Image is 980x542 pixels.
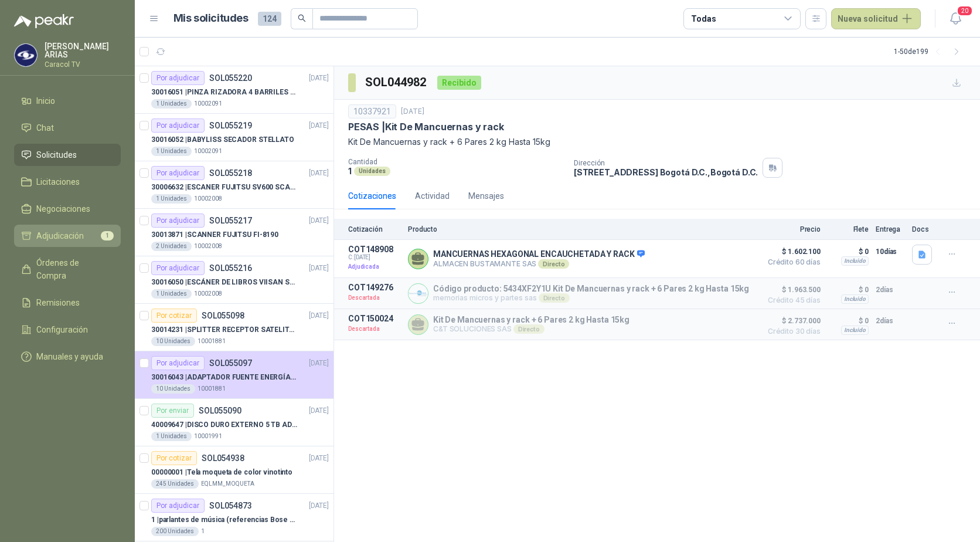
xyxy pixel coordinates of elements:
[945,8,966,29] button: 20
[762,245,821,259] span: $ 1.602.100
[14,198,121,220] a: Negociaciones
[135,209,334,256] a: Por adjudicarSOL055217[DATE] 30013871 |SCANNER FUJITSU FI-81902 Unidades10002008
[309,310,329,321] p: [DATE]
[876,245,905,259] p: 10 días
[348,283,401,292] p: COT149276
[151,277,297,288] p: 30016050 | ESCÁNER DE LIBROS VIISAN S21
[309,500,329,511] p: [DATE]
[14,171,121,193] a: Licitaciones
[433,293,749,303] p: memorias micros y partes sas
[348,261,401,273] p: Adjudicada
[258,12,281,26] span: 124
[348,245,401,254] p: COT148908
[151,514,297,526] p: 1 | parlantes de música (referencias Bose o Alexa) CON MARCACION 1 LOGO (Mas datos en el adjunto)
[135,66,334,114] a: Por adjudicarSOL055220[DATE] 30016051 |PINZA RIZADORA 4 BARRILES INTER. SOL-GEL BABYLISS SECADOR ...
[36,94,55,107] span: Inicio
[309,263,329,274] p: [DATE]
[173,10,249,27] h1: Mis solicitudes
[957,5,973,16] span: 20
[348,104,396,118] div: 10337921
[151,384,195,394] div: 10 Unidades
[202,454,244,462] p: SOL054938
[437,76,481,90] div: Recibido
[762,297,821,304] span: Crédito 45 días
[409,284,428,303] img: Company Logo
[209,264,252,272] p: SOL055216
[151,194,192,204] div: 1 Unidades
[151,99,192,109] div: 1 Unidades
[151,479,199,489] div: 245 Unidades
[365,73,428,92] h3: SOL044982
[209,359,252,367] p: SOL055097
[151,229,278,240] p: 30013871 | SCANNER FUJITSU FI-8190
[36,256,110,282] span: Órdenes de Compra
[151,166,205,180] div: Por adjudicar
[151,182,297,193] p: 30006632 | ESCANER FUJITSU SV600 SCANSNAP
[14,90,121,112] a: Inicio
[574,159,758,167] p: Dirección
[151,451,197,465] div: Por cotizar
[36,148,77,161] span: Solicitudes
[201,479,254,489] p: EQLMM_MOQUETA
[198,384,226,394] p: 10001881
[151,419,297,431] p: 40009647 | DISCO DURO EXTERNO 5 TB ADATA - ANTIGOLPES
[14,319,121,341] a: Configuración
[14,292,121,314] a: Remisiones
[135,256,334,304] a: Por adjudicarSOL055216[DATE] 30016050 |ESCÁNER DE LIBROS VIISAN S211 Unidades10002008
[15,44,37,66] img: Company Logo
[309,453,329,464] p: [DATE]
[194,194,222,204] p: 10002008
[151,372,297,383] p: 30016043 | ADAPTADOR FUENTE ENERGÍA GENÉRICO 24V 1A
[762,283,821,297] span: $ 1.963.500
[841,256,869,266] div: Incluido
[348,135,966,148] p: Kit De Mancuernas y rack + 6 Pares 2 kg Hasta 15kg
[14,14,74,28] img: Logo peakr
[36,121,54,134] span: Chat
[194,432,222,441] p: 10001991
[194,99,222,109] p: 10002091
[876,225,905,233] p: Entrega
[151,134,294,145] p: 30016052 | BABYLISS SECADOR STELLATO
[354,167,390,176] div: Unidades
[151,309,197,323] div: Por cotizar
[36,323,88,336] span: Configuración
[45,61,121,68] p: Caracol TV
[298,14,306,22] span: search
[198,337,226,346] p: 10001881
[151,467,292,478] p: 00000001 | Tela moqueta de color vinotinto
[36,229,84,242] span: Adjudicación
[309,168,329,179] p: [DATE]
[36,350,103,363] span: Manuales y ayuda
[828,245,869,259] p: $ 0
[348,225,401,233] p: Cotización
[151,242,192,251] div: 2 Unidades
[151,527,199,536] div: 200 Unidades
[574,167,758,177] p: [STREET_ADDRESS] Bogotá D.C. , Bogotá D.C.
[151,214,205,228] div: Por adjudicar
[194,242,222,251] p: 10002008
[433,284,749,293] p: Código producto: 5434XF2Y1U Kit De Mancuernas y rack + 6 Pares 2 kg Hasta 15kg
[348,121,503,133] p: PESAS | Kit De Mancuernas y rack
[151,71,205,85] div: Por adjudicar
[151,337,195,346] div: 10 Unidades
[209,121,252,130] p: SOL055219
[14,345,121,368] a: Manuales y ayuda
[209,169,252,177] p: SOL055218
[101,231,114,240] span: 1
[348,292,401,304] p: Descartada
[433,324,629,334] p: C&T SOLUCIONES SAS
[135,351,334,399] a: Por adjudicarSOL055097[DATE] 30016043 |ADAPTADOR FUENTE ENERGÍA GENÉRICO 24V 1A10 Unidades10001881
[151,118,205,133] div: Por adjudicar
[14,252,121,287] a: Órdenes de Compra
[194,289,222,299] p: 10002008
[433,315,629,324] p: Kit De Mancuernas y rack + 6 Pares 2 kg Hasta 15kg
[135,114,334,161] a: Por adjudicarSOL055219[DATE] 30016052 |BABYLISS SECADOR STELLATO1 Unidades10002091
[209,74,252,82] p: SOL055220
[348,323,401,335] p: Descartada
[36,175,80,188] span: Licitaciones
[202,311,244,320] p: SOL055098
[894,42,966,61] div: 1 - 50 de 199
[348,314,401,323] p: COT150024
[199,406,241,415] p: SOL055090
[841,294,869,304] div: Incluido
